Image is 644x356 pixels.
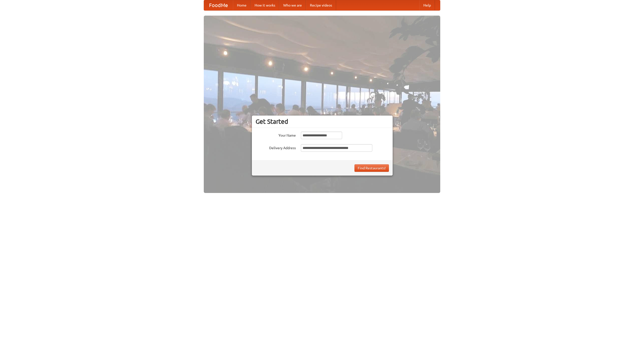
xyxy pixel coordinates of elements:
label: Your Name [256,132,296,138]
a: Recipe videos [306,0,336,10]
a: Help [419,0,435,10]
button: Find Restaurants! [354,164,389,172]
h3: Get Started [256,118,389,125]
label: Delivery Address [256,144,296,150]
a: Who we are [279,0,306,10]
a: Home [233,0,251,10]
a: How it works [251,0,279,10]
a: FoodMe [204,0,233,10]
